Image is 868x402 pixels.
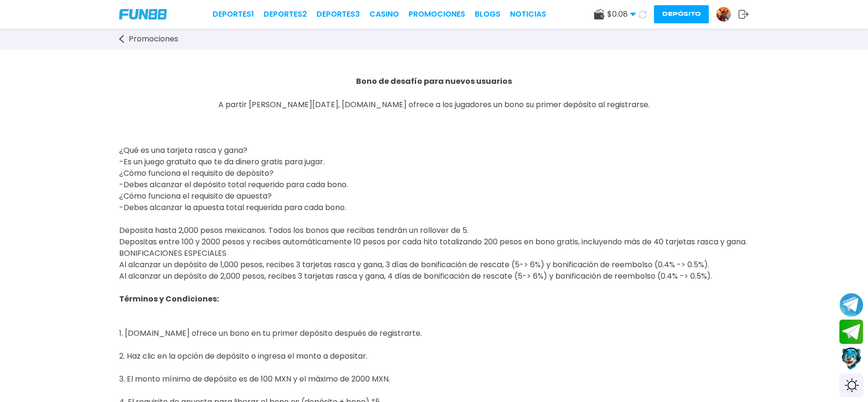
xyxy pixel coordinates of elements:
[369,9,399,20] a: CASINO
[839,320,863,344] button: Join telegram
[119,145,348,213] span: ¿Qué es una tarjeta rasca y gana? -Es un juego gratuito que te da dinero gratis para jugar. ¿Cómo...
[119,9,167,20] img: Company Logo
[839,292,863,317] button: Join telegram channel
[408,9,465,20] a: Promociones
[716,7,731,21] img: Avatar
[839,373,863,397] div: Switch theme
[218,99,650,110] span: A partir [PERSON_NAME][DATE], [DOMAIN_NAME] ofrece a los jugadores un bono su primer depósito al ...
[213,9,254,20] a: Deportes1
[129,33,178,45] span: Promociones
[510,9,546,20] a: NOTICIAS
[654,5,709,23] button: Depósito
[716,7,738,22] a: Avatar
[839,346,863,371] button: Contact customer service
[317,9,360,20] a: Deportes3
[119,293,219,304] span: Términos y Condiciones:
[607,9,636,20] span: $ 0.08
[475,9,500,20] a: BLOGS
[264,9,307,20] a: Deportes2
[356,76,512,87] strong: Bono de desafío para nuevos usuarios
[119,351,368,362] span: 2. Haz clic en la opción de depósito o ingresa el monto a depositar.
[119,33,188,45] a: Promociones
[119,328,422,339] span: 1. [DOMAIN_NAME] ofrece un bono en tu primer depósito después de registrarte.
[119,225,747,281] span: Deposita hasta 2,000 pesos mexicanos. Todos los bonos que recibas tendrán un rollover de 5. Depos...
